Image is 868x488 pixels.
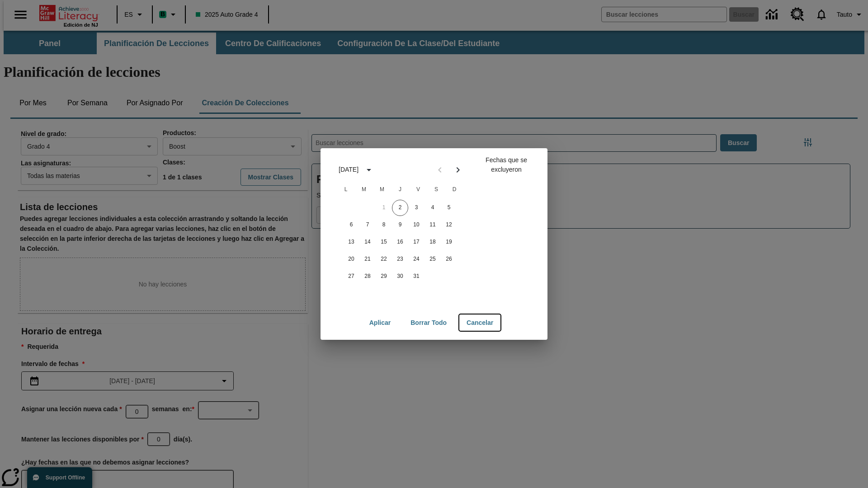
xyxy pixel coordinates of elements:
[359,268,376,285] button: 28
[392,234,408,250] button: 16
[408,200,425,216] button: 3
[359,251,376,267] button: 21
[446,181,462,199] span: domingo
[441,234,457,250] button: 19
[359,234,376,250] button: 14
[425,251,441,267] button: 25
[343,217,359,233] button: 6
[376,251,392,267] button: 22
[343,251,359,267] button: 20
[392,181,408,199] span: jueves
[338,181,354,199] span: lunes
[425,200,441,216] button: 4
[361,162,377,178] button: calendar view is open, switch to year view
[449,161,467,179] button: Next month
[459,314,500,331] button: Cancelar
[441,200,457,216] button: 5
[428,181,444,199] span: sábado
[408,217,425,233] button: 10
[410,181,426,199] span: viernes
[339,165,359,174] div: [DATE]
[343,268,359,285] button: 27
[376,217,392,233] button: 8
[403,314,454,331] button: Borrar todo
[392,217,408,233] button: 9
[392,200,408,216] button: 2
[374,181,390,199] span: miércoles
[408,268,425,285] button: 31
[425,234,441,250] button: 18
[472,155,540,174] p: Fechas que se excluyeron
[392,268,408,285] button: 30
[376,234,392,250] button: 15
[408,251,425,267] button: 24
[359,217,376,233] button: 7
[392,251,408,267] button: 23
[376,268,392,285] button: 29
[441,217,457,233] button: 12
[408,234,425,250] button: 17
[425,217,441,233] button: 11
[441,251,457,267] button: 26
[343,234,359,250] button: 13
[356,181,372,199] span: martes
[362,314,398,331] button: Aplicar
